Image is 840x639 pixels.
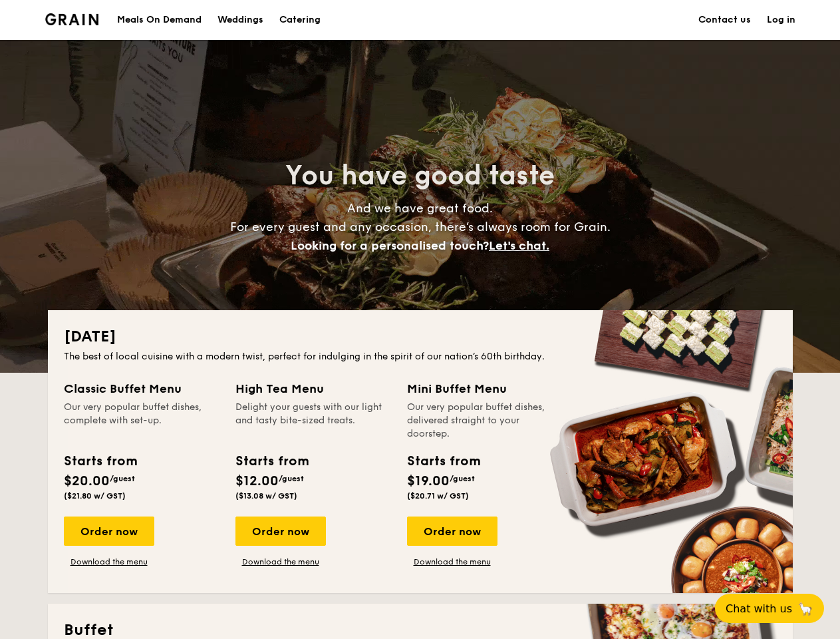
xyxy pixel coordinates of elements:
[64,350,777,363] div: The best of local cuisine with a modern twist, perfect for indulging in the spirit of our nation’...
[64,401,219,441] div: Our very popular buffet dishes, complete with set-up.
[407,473,450,489] span: $19.00
[235,517,326,546] div: Order now
[715,594,824,623] button: Chat with us🦙
[64,517,154,546] div: Order now
[407,451,480,471] div: Starts from
[291,238,489,253] span: Looking for a personalised touch?
[64,491,126,501] span: ($21.80 w/ GST)
[285,160,555,192] span: You have good taste
[64,451,136,471] div: Starts from
[407,379,563,398] div: Mini Buffet Menu
[235,451,308,471] div: Starts from
[407,491,469,501] span: ($20.71 w/ GST)
[489,238,549,253] span: Let's chat.
[726,602,792,615] span: Chat with us
[64,556,154,567] a: Download the menu
[235,379,391,398] div: High Tea Menu
[407,556,497,567] a: Download the menu
[64,473,110,489] span: $20.00
[45,13,99,25] a: Logotype
[235,491,297,501] span: ($13.08 w/ GST)
[230,201,611,253] span: And we have great food. For every guest and any occasion, there’s always room for Grain.
[450,474,475,483] span: /guest
[797,601,813,616] span: 🦙
[110,474,135,483] span: /guest
[64,326,777,347] h2: [DATE]
[45,13,99,25] img: Grain
[64,379,219,398] div: Classic Buffet Menu
[279,474,304,483] span: /guest
[407,517,497,546] div: Order now
[235,401,391,441] div: Delight your guests with our light and tasty bite-sized treats.
[407,401,563,441] div: Our very popular buffet dishes, delivered straight to your doorstep.
[235,473,279,489] span: $12.00
[235,556,326,567] a: Download the menu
